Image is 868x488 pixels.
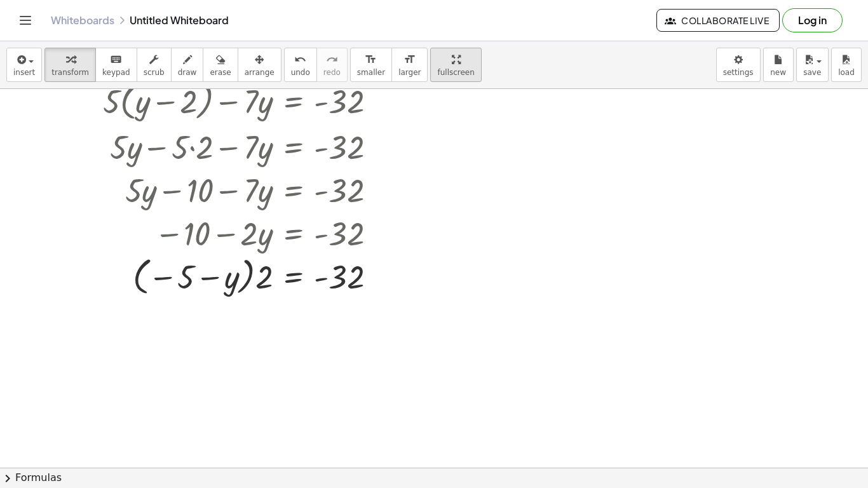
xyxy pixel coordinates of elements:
i: format_size [365,52,377,67]
span: redo [323,68,341,77]
button: Toggle navigation [15,10,36,30]
i: undo [294,52,306,67]
i: redo [326,52,338,67]
span: settings [723,68,754,77]
button: Collaborate Live [656,9,780,32]
i: format_size [403,52,416,67]
button: settings [716,48,761,82]
span: arrange [245,68,275,77]
button: load [831,48,862,82]
span: fullscreen [437,68,474,77]
button: redoredo [316,48,348,82]
button: scrub [137,48,172,82]
i: keyboard [110,52,122,67]
span: keypad [102,68,130,77]
button: fullscreen [430,48,481,82]
span: load [838,68,855,77]
button: arrange [238,48,281,82]
button: erase [203,48,238,82]
span: larger [398,68,421,77]
span: draw [178,68,197,77]
span: transform [51,68,89,77]
button: draw [171,48,204,82]
button: format_sizelarger [391,48,428,82]
span: new [770,68,786,77]
span: Collaborate Live [667,15,769,26]
span: insert [13,68,35,77]
button: format_sizesmaller [350,48,392,82]
button: new [763,48,794,82]
span: scrub [144,68,165,77]
span: save [803,68,821,77]
button: transform [44,48,96,82]
button: keyboardkeypad [95,48,137,82]
a: Whiteboards [51,14,114,27]
button: undoundo [284,48,317,82]
button: insert [6,48,42,82]
span: erase [210,68,231,77]
span: undo [291,68,310,77]
button: Log in [782,8,843,32]
button: save [796,48,829,82]
span: smaller [357,68,385,77]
